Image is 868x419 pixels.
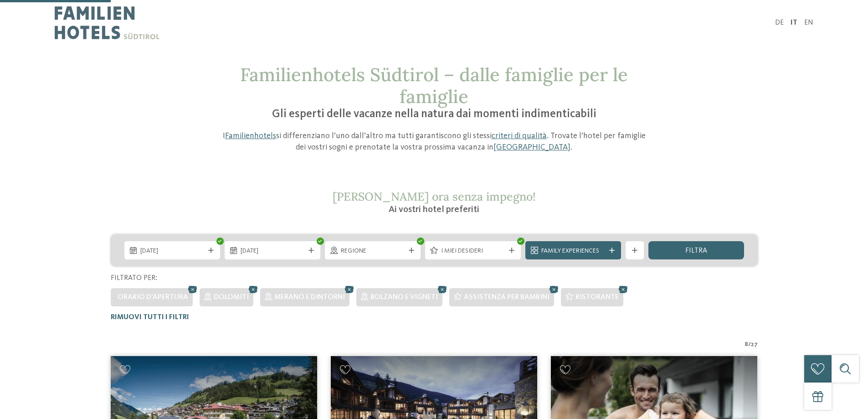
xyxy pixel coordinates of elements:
[241,247,304,256] span: [DATE]
[441,247,505,256] span: I miei desideri
[341,247,405,256] span: Regione
[541,247,605,256] span: Family Experiences
[464,294,550,301] span: Assistenza per bambini
[225,132,276,140] a: Familienhotels
[111,274,157,282] span: Filtrato per:
[111,314,189,321] span: Rimuovi tutti i filtri
[370,294,438,301] span: Bolzano e vigneti
[493,143,570,151] a: [GEOGRAPHIC_DATA]
[775,19,784,26] a: DE
[218,130,651,153] p: I si differenziano l’uno dall’altro ma tutti garantiscono gli stessi . Trovate l’hotel per famigl...
[791,19,797,26] a: IT
[748,340,751,349] span: /
[333,189,536,204] span: [PERSON_NAME] ora senza impegno!
[118,294,188,301] span: Orario d'apertura
[274,294,345,301] span: Merano e dintorni
[804,19,813,26] a: EN
[140,247,204,256] span: [DATE]
[575,294,619,301] span: Ristorante
[214,294,249,301] span: Dolomiti
[751,340,758,349] span: 27
[492,132,547,140] a: criteri di qualità
[272,109,596,120] span: Gli esperti delle vacanze nella natura dai momenti indimenticabili
[389,205,479,214] span: Ai vostri hotel preferiti
[240,63,628,108] span: Familienhotels Südtirol – dalle famiglie per le famiglie
[745,340,748,349] span: 8
[685,247,707,254] span: filtra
